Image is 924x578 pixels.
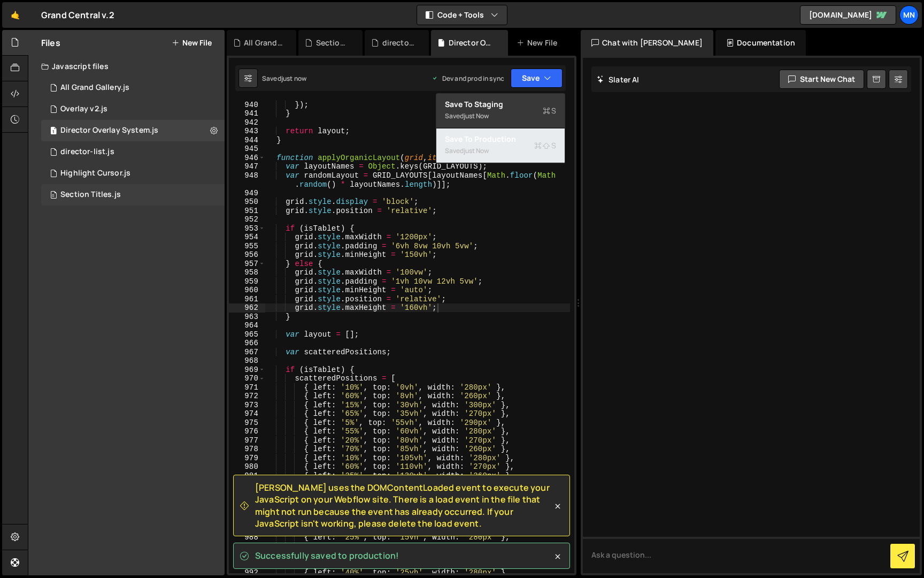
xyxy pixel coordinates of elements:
div: 15298/42891.js [41,120,225,141]
div: 991 [229,560,265,569]
div: 961 [229,295,265,304]
div: 987 [229,524,265,534]
div: 978 [229,445,265,454]
span: S [543,105,556,116]
div: Overlay v2.js [60,104,107,114]
button: Code + Tools [417,5,507,25]
div: 963 [229,313,265,322]
div: 942 [229,118,265,127]
div: 971 [229,383,265,392]
div: 953 [229,224,265,233]
div: 970 [229,374,265,383]
div: 951 [229,207,265,216]
div: 964 [229,321,265,330]
div: 980 [229,462,265,471]
div: 960 [229,286,265,295]
div: New File [517,37,561,48]
div: 990 [229,551,265,560]
div: Save to Staging [445,99,556,110]
div: Saved [445,110,556,123]
div: 948 [229,171,265,189]
div: 989 [229,542,265,551]
span: Successfully saved to production! [255,550,399,561]
div: 985 [229,507,265,516]
div: Grand Central v.2 [41,9,114,21]
div: 975 [229,419,265,428]
div: 958 [229,268,265,277]
div: 962 [229,303,265,313]
div: 15298/40223.js [41,184,225,206]
div: 968 [229,356,265,366]
div: 952 [229,215,265,224]
span: 1 [50,127,57,136]
div: Dev and prod in sync [432,74,504,83]
h2: Slater AI [597,74,640,85]
div: 943 [229,127,265,136]
div: Highlight Cursor.js [60,169,130,178]
a: MN [899,5,919,25]
div: 955 [229,242,265,251]
div: director-list.js [382,37,417,48]
button: Save [511,69,563,88]
div: 982 [229,480,265,489]
div: 976 [229,427,265,436]
div: 15298/40379.js [41,141,225,163]
div: 981 [229,471,265,481]
div: 984 [229,498,265,507]
div: 957 [229,260,265,269]
div: just now [281,74,306,83]
div: Section Titles.js [316,37,350,48]
span: 0 [50,192,57,200]
div: 974 [229,409,265,419]
div: 972 [229,392,265,401]
div: All Grand Gallery.js [60,83,129,93]
div: just now [464,146,489,155]
div: Director Overlay System.js [449,37,495,48]
div: director-list.js [60,147,114,157]
div: 966 [229,339,265,348]
div: 954 [229,233,265,242]
div: 956 [229,250,265,260]
div: 949 [229,189,265,198]
div: 967 [229,348,265,357]
div: Saved [445,144,556,157]
div: 979 [229,454,265,463]
div: 973 [229,401,265,410]
div: 988 [229,533,265,542]
div: 969 [229,366,265,375]
div: All Grand Gallery.js [244,37,283,48]
div: Saved [262,74,306,83]
div: 940 [229,101,265,110]
div: 15298/45944.js [41,98,225,120]
div: 946 [229,154,265,163]
span: [PERSON_NAME] uses the DOMContentLoaded event to execute your JavaScript on your Webflow site. Th... [255,482,552,530]
button: Start new chat [779,70,864,89]
button: New File [172,39,212,47]
span: S [534,140,556,151]
div: 983 [229,489,265,498]
div: 15298/43117.js [41,163,225,184]
h2: Files [41,37,60,49]
div: Documentation [715,30,806,56]
div: 950 [229,197,265,207]
div: 947 [229,162,265,171]
div: 941 [229,109,265,118]
button: Save to StagingS Savedjust now [436,94,565,128]
div: 992 [229,568,265,577]
div: Section Titles.js [60,190,121,200]
div: Chat with [PERSON_NAME] [581,30,713,56]
div: just now [464,111,489,120]
a: 🤙 [2,2,28,28]
div: Javascript files [28,56,225,77]
div: 944 [229,136,265,145]
div: Save to Production [445,134,556,144]
div: 945 [229,144,265,154]
div: 965 [229,330,265,339]
div: 986 [229,515,265,524]
div: 959 [229,277,265,286]
a: [DOMAIN_NAME] [800,5,896,25]
div: 15298/43578.js [41,77,225,98]
button: Save to ProductionS Savedjust now [436,128,565,163]
div: 977 [229,436,265,445]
